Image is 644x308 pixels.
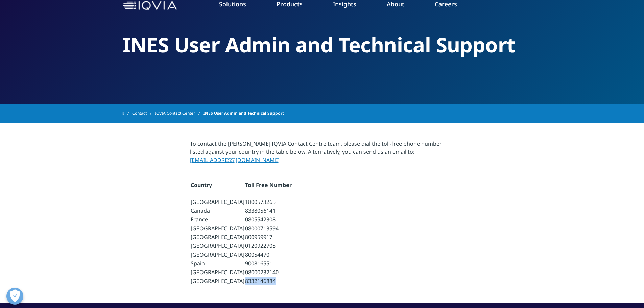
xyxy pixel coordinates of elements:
td: 8338056141 [245,207,292,215]
td: 8332146884 [245,277,292,285]
td: [GEOGRAPHIC_DATA] [191,268,244,276]
td: [GEOGRAPHIC_DATA] [191,242,244,250]
td: 08000713594 [245,224,292,232]
td: Spain [191,259,244,267]
a: Contact [132,107,155,119]
td: [GEOGRAPHIC_DATA] [191,224,244,232]
td: 80054470 [245,251,292,259]
td: [GEOGRAPHIC_DATA] [191,251,244,259]
td: [GEOGRAPHIC_DATA] [191,277,244,285]
th: Toll Free Number [245,181,292,197]
p: To contact the [PERSON_NAME] IQVIA Contact Centre team, please dial the toll-free phone number li... [190,140,454,168]
td: 0120922705 [245,242,292,250]
th: Country [191,181,244,197]
img: IQVIA Healthcare Information Technology and Pharma Clinical Research Company [123,1,177,11]
button: Open Preferences [6,288,23,305]
td: 800959917 [245,233,292,241]
td: [GEOGRAPHIC_DATA] [191,198,244,206]
a: [EMAIL_ADDRESS][DOMAIN_NAME] [190,156,280,164]
td: Canada [191,207,244,215]
td: 1800573265 [245,198,292,206]
td: 900816551 [245,259,292,267]
td: 0805542308 [245,215,292,223]
span: INES User Admin and Technical Support [203,107,284,119]
td: France [191,215,244,223]
td: [GEOGRAPHIC_DATA] [191,233,244,241]
h2: INES User Admin and Technical Support [123,32,522,57]
a: IQVIA Contact Center [155,107,203,119]
td: 08000232140 [245,268,292,276]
